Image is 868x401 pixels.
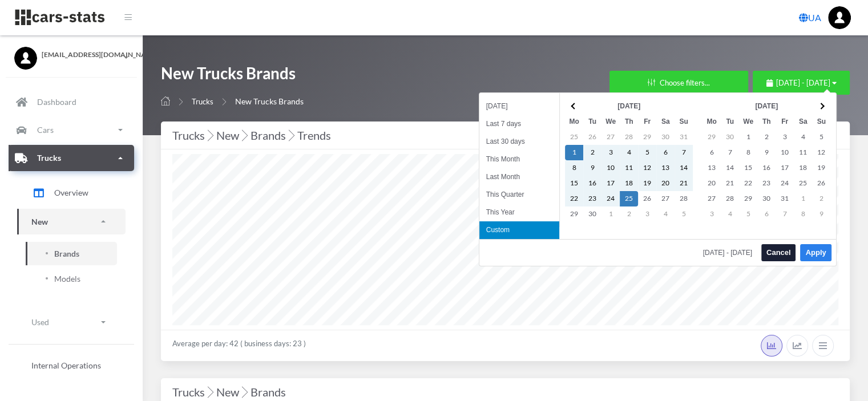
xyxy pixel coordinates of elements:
a: UA [794,6,826,29]
a: Brands [26,242,117,265]
td: 21 [721,176,739,191]
td: 30 [757,191,776,206]
td: 14 [675,160,693,176]
td: 5 [638,145,656,160]
li: This Month [479,151,559,168]
a: Trucks [192,97,213,106]
td: 5 [739,206,757,222]
th: Fr [776,114,794,129]
li: Last 30 days [479,133,559,151]
td: 2 [583,145,601,160]
td: 29 [565,206,583,222]
td: 17 [601,176,620,191]
a: Used [17,309,126,335]
td: 26 [638,191,656,206]
button: Cancel [761,244,796,261]
p: Used [31,315,49,329]
td: 16 [583,176,601,191]
td: 2 [812,191,830,206]
td: 2 [757,129,776,145]
a: New [17,209,126,234]
td: 10 [601,160,620,176]
img: ... [828,6,851,29]
td: 29 [703,129,721,145]
td: 6 [703,145,721,160]
td: 4 [620,145,638,160]
li: Last Month [479,168,559,186]
td: 4 [656,206,675,222]
span: Brands [54,248,79,260]
td: 30 [721,129,739,145]
td: 17 [776,160,794,176]
td: 24 [776,176,794,191]
td: 7 [675,145,693,160]
th: [DATE] [721,99,812,114]
li: Custom [479,221,559,239]
td: 5 [675,206,693,222]
p: Cars [37,123,54,137]
td: 4 [794,129,812,145]
p: Trucks [37,151,61,165]
a: Dashboard [9,89,134,115]
td: 8 [739,145,757,160]
td: 27 [656,191,675,206]
td: 1 [794,191,812,206]
th: We [601,114,620,129]
td: 31 [776,191,794,206]
td: 23 [757,176,776,191]
td: 21 [675,176,693,191]
td: 15 [739,160,757,176]
li: This Year [479,204,559,221]
th: Mo [565,114,583,129]
td: 4 [721,206,739,222]
li: This Quarter [479,186,559,204]
button: [DATE] - [DATE] [753,71,850,95]
th: Sa [794,114,812,129]
p: New [31,214,48,229]
td: 30 [583,206,601,222]
td: 1 [565,145,583,160]
th: Mo [703,114,721,129]
td: 13 [656,160,675,176]
th: Su [812,114,830,129]
a: Overview [17,179,126,207]
td: 20 [656,176,675,191]
td: 18 [620,176,638,191]
td: 10 [776,145,794,160]
td: 29 [739,191,757,206]
td: 16 [757,160,776,176]
td: 9 [583,160,601,176]
h1: New Trucks Brands [161,63,304,90]
a: [EMAIL_ADDRESS][DOMAIN_NAME] [14,47,128,60]
td: 6 [656,145,675,160]
td: 28 [721,191,739,206]
div: Trucks New Brands Trends [172,126,838,144]
td: 2 [620,206,638,222]
span: New Trucks Brands [235,96,304,106]
td: 20 [703,176,721,191]
td: 22 [739,176,757,191]
td: 3 [638,206,656,222]
td: 26 [812,176,830,191]
a: Cars [9,117,134,143]
p: Dashboard [37,95,76,109]
td: 24 [601,191,620,206]
td: 3 [776,129,794,145]
th: Tu [721,114,739,129]
th: Sa [656,114,675,129]
td: 9 [812,206,830,222]
td: 13 [703,160,721,176]
span: Models [54,273,80,285]
a: Models [26,267,117,290]
td: 8 [794,206,812,222]
td: 7 [721,145,739,160]
td: 25 [565,129,583,145]
th: We [739,114,757,129]
td: 19 [812,160,830,176]
td: 3 [601,145,620,160]
th: Tu [583,114,601,129]
img: navbar brand [14,9,106,26]
td: 26 [583,129,601,145]
span: Internal Operations [31,359,101,371]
